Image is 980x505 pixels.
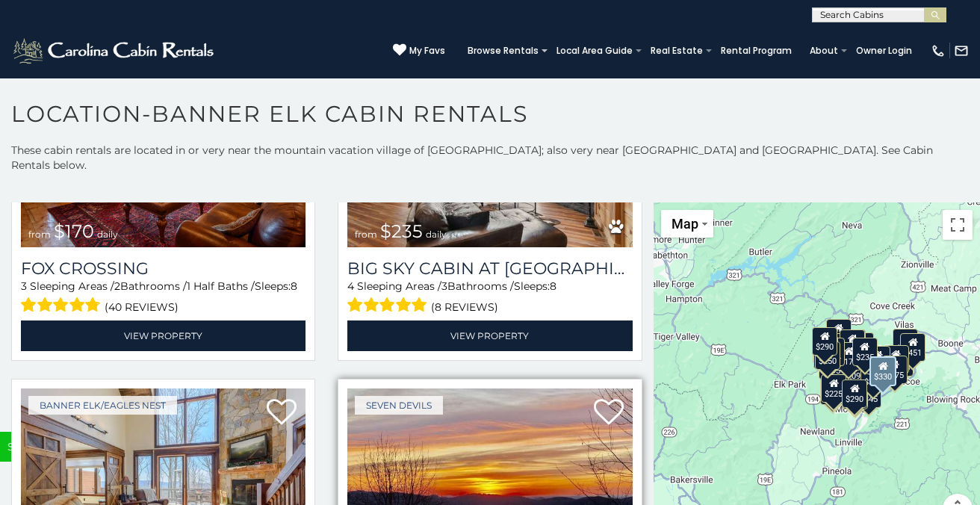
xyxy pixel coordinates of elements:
a: About [802,40,846,61]
span: 8 [291,279,297,293]
div: $345 [856,379,881,408]
span: (8 reviews) [431,297,498,317]
div: $410 [893,329,918,357]
div: $235 [852,338,878,366]
a: Browse Rentals [460,40,546,61]
img: mail-regular-white.png [954,43,969,58]
div: $290 [813,327,838,356]
a: Owner Login [849,40,919,61]
span: 2 [114,279,120,293]
div: $290 [843,379,868,408]
a: Rental Program [713,40,799,61]
a: Banner Elk/Eagles Nest [28,396,177,415]
div: $275 [882,356,908,384]
span: 4 [347,279,354,293]
div: $325 [826,319,852,347]
a: Big Sky Cabin at [GEOGRAPHIC_DATA] [347,258,632,279]
span: 3 [21,279,27,293]
div: $400 [884,345,909,374]
a: Local Area Guide [549,40,640,61]
span: from [355,229,377,240]
a: View Property [21,320,306,351]
span: 3 [441,279,447,293]
div: $435 [840,329,866,358]
span: 1 Half Baths / [187,279,255,293]
a: Add to favorites [267,397,297,429]
button: Change map style [661,210,713,238]
img: phone-regular-white.png [931,43,946,58]
div: Sleeping Areas / Bathrooms / Sleeps: [347,279,632,317]
span: 8 [550,279,556,293]
div: Sleeping Areas / Bathrooms / Sleeps: [21,279,306,317]
a: Real Estate [643,40,710,61]
a: Seven Devils [355,396,443,415]
span: daily [97,229,118,240]
a: My Favs [393,43,445,58]
div: $170 [837,342,862,371]
a: Fox Crossing [21,258,306,279]
span: daily [426,229,447,240]
h3: Big Sky Cabin at Monteagle [347,258,632,279]
span: (40 reviews) [105,297,179,317]
div: $302 [866,346,891,374]
div: $355 [820,377,846,405]
span: from [28,229,51,240]
span: Map [672,216,698,232]
div: $451 [901,333,926,362]
div: $330 [870,356,897,386]
div: $225 [822,374,847,403]
button: Toggle fullscreen view [943,210,973,240]
span: My Favs [409,44,445,58]
img: White-1-2.png [11,36,218,66]
a: View Property [347,320,632,351]
a: Add to favorites [594,397,624,429]
span: $235 [380,220,423,242]
div: $305 [860,362,886,391]
span: $170 [54,220,94,242]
